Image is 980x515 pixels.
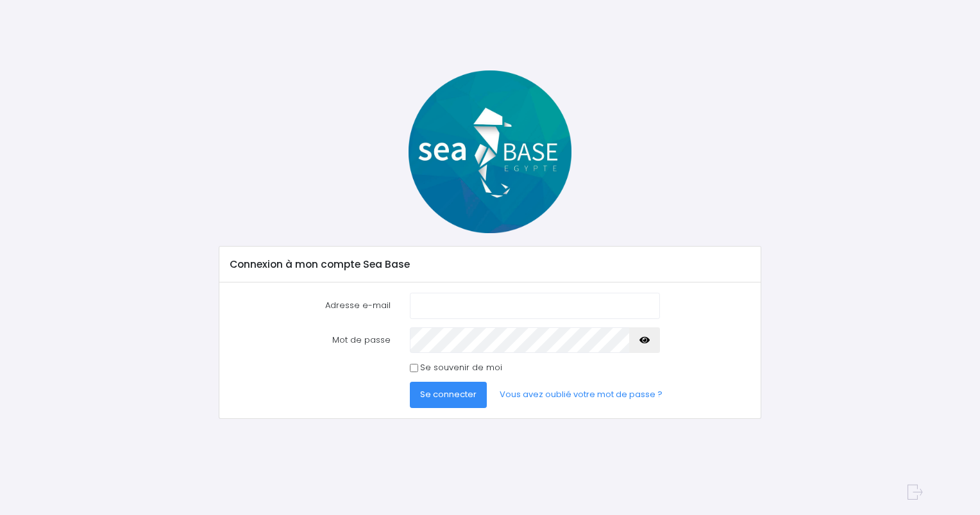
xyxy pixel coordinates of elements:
[420,361,502,374] label: Se souvenir de moi
[489,382,673,407] a: Vous avez oublié votre mot de passe ?
[420,388,477,400] span: Se connecter
[219,247,760,282] div: Connexion à mon compte Sea Base
[410,382,487,407] button: Se connecter
[221,293,400,318] label: Adresse e-mail
[221,327,400,353] label: Mot de passe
